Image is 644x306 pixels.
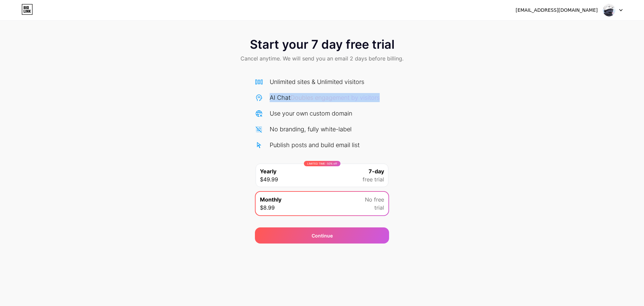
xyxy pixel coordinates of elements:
div: AI Chat [270,93,380,102]
span: Monthly [260,195,281,204]
img: todatop [603,4,615,16]
span: Cancel anytime. We will send you an email 2 days before billing. [240,54,404,62]
span: $8.99 [260,204,275,212]
div: Unlimited sites & Unlimited visitors [270,77,364,86]
div: LIMITED TIME : 50% off [304,161,340,166]
span: Continue [312,232,333,239]
div: [EMAIL_ADDRESS][DOMAIN_NAME] [516,7,598,14]
span: Yearly [260,167,276,175]
span: trial [374,204,384,212]
span: Doubles engagement by visitors [290,94,380,101]
span: $49.99 [260,175,278,183]
span: free trial [363,175,384,183]
span: No free [365,195,384,204]
span: Start your 7 day free trial [250,38,394,51]
div: Publish posts and build email list [270,140,360,149]
span: 7-day [369,167,384,175]
div: Use your own custom domain [270,109,352,118]
div: No branding, fully white-label [270,125,352,134]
